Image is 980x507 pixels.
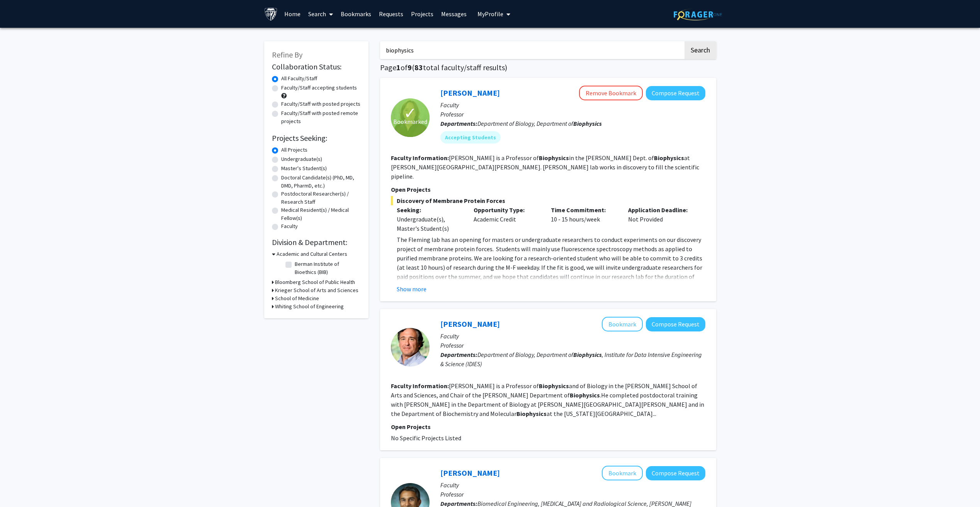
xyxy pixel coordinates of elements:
a: Home [280,0,304,27]
div: 10 - 15 hours/week [545,205,622,233]
label: All Projects [281,146,307,154]
button: Compose Request to Bertrand Garcia-Moreno [646,317,705,331]
h3: Whiting School of Engineering [275,303,344,311]
label: Postdoctoral Researcher(s) / Research Staff [281,190,361,206]
mat-chip: Accepting Students [440,131,501,144]
p: The Fleming lab has an opening for masters or undergraduate researchers to conduct experiments on... [397,235,705,300]
div: Academic Credit [468,205,545,233]
span: Department of Biology, Department of , Institute for Data Intensive Engineering & Science (IDIES) [440,351,702,368]
span: No Specific Projects Listed [391,434,461,442]
a: Requests [375,0,407,27]
h2: Projects Seeking: [272,134,361,143]
b: Faculty Information: [391,382,449,390]
h1: Page of ( total faculty/staff results) [380,63,716,72]
p: Time Commitment: [551,205,617,215]
p: Faculty [440,480,705,490]
b: Departments: [440,351,477,358]
button: Remove Bookmark [579,86,643,100]
a: Projects [407,0,437,27]
label: Berman Institute of Bioethics (BIB) [295,260,359,276]
span: 9 [408,63,412,72]
span: Discovery of Membrane Protein Forces [391,196,705,205]
b: Faculty Information: [391,154,449,162]
button: Add Bertrand Garcia-Moreno to Bookmarks [602,317,643,331]
button: Add Arvind Pathak to Bookmarks [602,466,643,480]
div: Not Provided [622,205,700,233]
h3: School of Medicine [275,294,319,303]
label: Master's Student(s) [281,164,327,172]
span: My Profile [477,10,503,18]
a: [PERSON_NAME] [440,88,500,98]
a: Bookmarks [337,0,375,27]
b: Biophysics [573,120,602,127]
span: ✓ [404,109,417,117]
label: Faculty/Staff accepting students [281,84,357,92]
p: Professor [440,341,705,350]
b: Departments: [440,120,477,127]
span: 1 [396,63,401,72]
div: Undergraduate(s), Master's Student(s) [397,215,462,233]
img: ForagerOne Logo [674,8,722,20]
p: Seeking: [397,205,462,215]
p: Open Projects [391,185,705,194]
label: Faculty/Staff with posted remote projects [281,109,361,125]
label: Faculty [281,222,298,230]
input: Search Keywords [380,41,683,59]
b: Biophysics [539,382,569,390]
label: All Faculty/Staff [281,74,317,83]
span: Department of Biology, Department of [477,120,602,127]
a: Messages [437,0,470,27]
h2: Division & Department: [272,238,361,247]
label: Medical Resident(s) / Medical Fellow(s) [281,206,361,222]
p: Professor [440,110,705,119]
button: Compose Request to Arvind Pathak [646,466,705,480]
p: Faculty [440,331,705,341]
label: Faculty/Staff with posted projects [281,100,360,108]
a: [PERSON_NAME] [440,319,500,329]
a: [PERSON_NAME] [440,468,500,478]
h3: Bloomberg School of Public Health [275,278,355,286]
p: Professor [440,490,705,499]
img: Johns Hopkins University Logo [264,7,278,21]
fg-read-more: [PERSON_NAME] is a Professor of and of Biology in the [PERSON_NAME] School of Arts and Sciences, ... [391,382,704,417]
b: Biophysics [516,410,547,417]
h2: Collaboration Status: [272,62,361,71]
button: Show more [397,284,426,294]
label: Doctoral Candidate(s) (PhD, MD, DMD, PharmD, etc.) [281,174,361,190]
label: Undergraduate(s) [281,155,322,163]
span: 83 [414,63,423,72]
p: Application Deadline: [628,205,694,215]
button: Search [684,41,716,59]
b: Biophysics [573,351,602,358]
iframe: Chat [947,472,974,501]
button: Compose Request to Karen Fleming [646,86,705,100]
h3: Krieger School of Arts and Sciences [275,286,358,294]
span: Refine By [272,50,302,59]
b: Biophysics [539,154,569,162]
b: Biophysics [654,154,684,162]
p: Faculty [440,100,705,110]
h3: Academic and Cultural Centers [277,250,347,258]
b: Biophysics [570,391,600,399]
p: Open Projects [391,422,705,431]
span: Bookmarked [393,117,427,126]
fg-read-more: [PERSON_NAME] is a Professor of in the [PERSON_NAME] Dept. of at [PERSON_NAME][GEOGRAPHIC_DATA][P... [391,154,699,180]
a: Search [304,0,337,27]
p: Opportunity Type: [474,205,539,215]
